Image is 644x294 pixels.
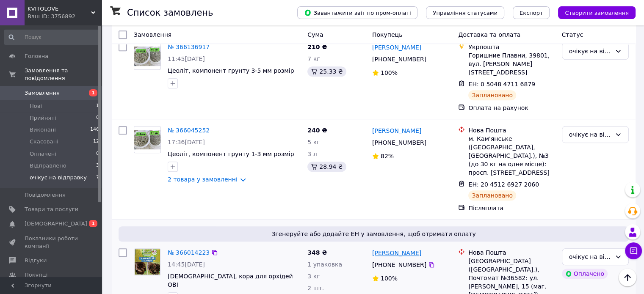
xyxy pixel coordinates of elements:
[30,162,66,170] span: Відправлено
[168,55,205,62] span: 11:45[DATE]
[562,269,608,279] div: Оплачено
[372,43,421,52] a: [PERSON_NAME]
[468,43,555,51] div: Укрпошта
[433,10,498,16] span: Управління статусами
[307,151,317,157] span: 3 л
[30,174,87,181] span: очікує на відправку
[569,130,611,139] div: очікує на відправку
[96,174,99,181] span: 7
[307,249,327,256] span: 348 ₴
[134,248,161,275] a: Фото товару
[513,6,550,19] button: Експорт
[96,102,99,110] span: 1
[25,89,60,97] span: Замовлення
[96,150,99,158] span: 0
[168,21,238,28] a: 3 товара у замовленні
[25,191,66,199] span: Повідомлення
[25,206,78,213] span: Товари та послуги
[96,162,99,170] span: 3
[468,181,539,188] span: ЕН: 20 4512 6927 2060
[134,126,161,153] a: Фото товару
[372,31,402,38] span: Покупець
[307,127,327,134] span: 240 ₴
[168,249,210,256] a: № 366014223
[30,126,56,134] span: Виконані
[307,162,346,172] div: 28.94 ₴
[307,31,323,38] span: Cума
[520,10,543,16] span: Експорт
[468,51,555,77] div: Горишние Плавни, 39801, вул. [PERSON_NAME][STREET_ADDRESS]
[307,55,320,62] span: 7 кг
[569,47,611,56] div: очікує на відправку
[168,176,238,183] a: 2 товара у замовленні
[89,89,97,96] span: 1
[90,126,99,134] span: 146
[30,102,42,110] span: Нові
[307,44,327,50] span: 210 ₴
[168,151,294,157] a: Цеоліт, компонент грунту 1-3 мм розмір
[307,139,320,146] span: 5 кг
[468,190,516,201] div: Заплановано
[426,6,504,19] button: Управління статусами
[619,269,636,286] button: Наверх
[25,257,47,264] span: Відгуки
[468,104,555,112] div: Оплата на рахунок
[30,150,56,158] span: Оплачені
[372,261,426,268] span: [PHONE_NUMBER]
[625,242,642,259] button: Чат з покупцем
[468,90,516,100] div: Заплановано
[30,114,56,122] span: Прийняті
[372,126,421,135] a: [PERSON_NAME]
[134,43,161,70] a: Фото товару
[134,249,160,275] img: Фото товару
[550,9,636,16] a: Створити замовлення
[25,52,48,60] span: Головна
[25,271,47,279] span: Покупці
[468,81,535,88] span: ЕН: 0 5048 4711 6879
[468,204,555,212] div: Післяплата
[134,47,160,66] img: Фото товару
[468,126,555,135] div: Нова Пошта
[168,127,210,134] a: № 366045252
[307,273,320,280] span: 3 кг
[4,30,100,45] input: Пошук
[122,230,625,238] span: Згенеруйте або додайте ЕН у замовлення, щоб отримати оплату
[569,252,611,261] div: очікує на відправку
[372,139,426,146] span: [PHONE_NUMBER]
[558,6,636,19] button: Створити замовлення
[468,135,555,177] div: м. Кам'янське ([GEOGRAPHIC_DATA], [GEOGRAPHIC_DATA].), №3 (до 30 кг на одне місце): просп. [STREE...
[458,31,520,38] span: Доставка та оплата
[381,275,398,282] span: 100%
[25,235,78,250] span: Показники роботи компанії
[381,153,394,159] span: 82%
[89,220,97,227] span: 1
[168,139,205,146] span: 17:36[DATE]
[562,31,583,38] span: Статус
[381,69,398,76] span: 100%
[168,261,205,268] span: 14:45[DATE]
[297,6,417,19] button: Завантажити звіт по пром-оплаті
[28,13,102,20] div: Ваш ID: 3756892
[307,285,324,291] span: 2 шт.
[372,249,421,257] a: [PERSON_NAME]
[30,138,58,146] span: Скасовані
[28,5,91,13] span: KVITOLOVE
[127,8,213,18] h1: Список замовлень
[307,261,342,268] span: 1 упаковка
[304,9,411,16] span: Завантажити звіт по пром-оплаті
[134,31,171,38] span: Замовлення
[307,66,346,77] div: 25.33 ₴
[93,138,99,146] span: 12
[468,248,555,257] div: Нова Пошта
[25,67,102,82] span: Замовлення та повідомлення
[134,130,160,150] img: Фото товару
[168,67,294,74] a: Цеоліт, компонент грунту 3-5 мм розмір
[25,220,87,228] span: [DEMOGRAPHIC_DATA]
[168,273,293,288] a: [DEMOGRAPHIC_DATA], кора для орхідей ОВІ
[168,44,210,50] a: № 366136917
[565,10,629,16] span: Створити замовлення
[372,56,426,63] span: [PHONE_NUMBER]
